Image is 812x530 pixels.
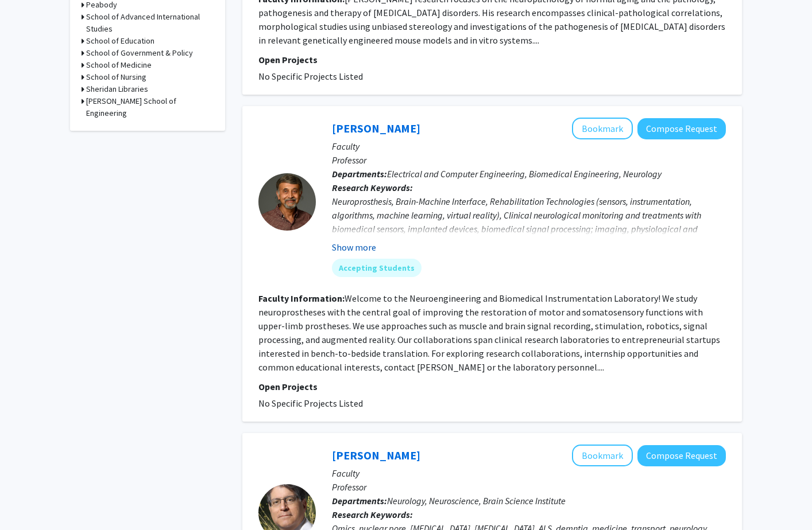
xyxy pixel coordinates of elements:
[332,480,726,494] p: Professor
[258,71,363,82] span: No Specific Projects Listed
[258,380,726,393] p: Open Projects
[258,53,726,67] p: Open Projects
[332,448,420,462] a: [PERSON_NAME]
[332,466,726,480] p: Faculty
[86,35,154,47] h3: School of Education
[332,495,387,506] b: Departments:
[387,168,662,180] span: Electrical and Computer Engineering, Biomedical Engineering, Neurology
[572,445,633,466] button: Add Jeffrey Rothstein to Bookmarks
[572,118,633,139] button: Add Nitish Thakor to Bookmarks
[637,118,726,139] button: Compose Request to Nitish Thakor
[387,495,566,506] span: Neurology, Neuroscience, Brain Science Institute
[332,194,726,250] div: Neuroprosthesis, Brain-Machine Interface, Rehabilitation Technologies (sensors, instrumentation, ...
[86,59,152,71] h3: School of Medicine
[86,83,148,95] h3: Sheridan Libraries
[258,397,363,409] span: No Specific Projects Listed
[332,182,413,193] b: Research Keywords:
[332,168,387,180] b: Departments:
[332,121,420,135] a: [PERSON_NAME]
[637,445,726,466] button: Compose Request to Jeffrey Rothstein
[9,478,49,521] iframe: Chat
[86,95,214,119] h3: [PERSON_NAME] School of Engineering
[258,293,345,304] b: Faculty Information:
[332,509,413,520] b: Research Keywords:
[332,240,376,254] button: Show more
[332,153,726,167] p: Professor
[332,259,422,277] mat-chip: Accepting Students
[86,47,193,59] h3: School of Government & Policy
[332,139,726,153] p: Faculty
[86,71,146,83] h3: School of Nursing
[86,11,214,35] h3: School of Advanced International Studies
[258,293,720,373] fg-read-more: Welcome to the Neuroengineering and Biomedical Instrumentation Laboratory! We study neuroprosthes...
